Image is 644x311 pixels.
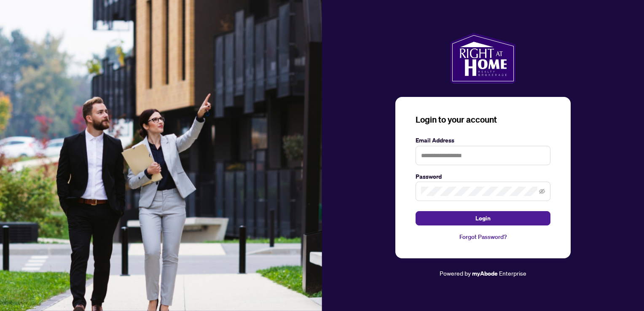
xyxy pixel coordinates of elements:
button: Login [416,211,550,225]
label: Email Address [416,136,550,145]
span: Enterprise [499,269,526,277]
span: Login [475,212,491,225]
a: myAbode [472,269,498,278]
span: Powered by [440,269,471,277]
img: ma-logo [450,33,515,83]
h3: Login to your account [416,114,550,126]
label: Password [416,172,550,181]
a: Forgot Password? [416,232,550,241]
span: eye-invisible [539,188,545,194]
